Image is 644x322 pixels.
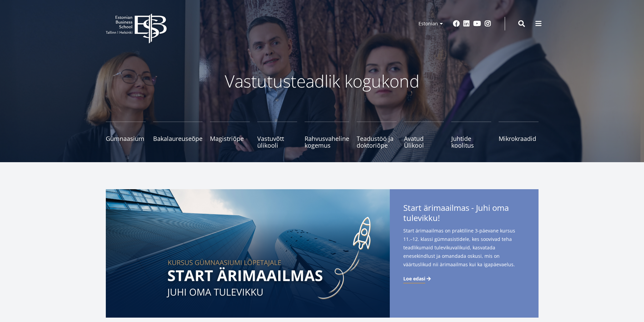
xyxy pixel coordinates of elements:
[499,135,539,142] span: Mikrokraadid
[153,135,202,142] span: Bakalaureuseõpe
[404,122,444,149] a: Avatud Ülikool
[210,135,250,142] span: Magistriõpe
[484,20,491,27] a: Instagram
[451,122,491,149] a: Juhtide koolitus
[403,226,525,269] span: Start ärimaailmas on praktiline 3-päevane kursus 11.–12. klassi gümnasistidele, kes soovivad teha...
[451,135,491,149] span: Juhtide koolitus
[106,135,146,142] span: Gümnaasium
[153,122,202,149] a: Bakalaureuseõpe
[499,122,539,149] a: Mikrokraadid
[106,189,390,318] img: Start arimaailmas
[453,20,460,27] a: Facebook
[143,71,501,91] p: Vastutusteadlik kogukond
[305,135,349,149] span: Rahvusvaheline kogemus
[403,213,440,223] span: tulevikku!
[305,122,349,149] a: Rahvusvaheline kogemus
[257,122,297,149] a: Vastuvõtt ülikooli
[463,20,470,27] a: Linkedin
[403,275,425,282] span: Loe edasi
[106,122,146,149] a: Gümnaasium
[210,122,250,149] a: Magistriõpe
[403,203,525,225] span: Start ärimaailmas - Juhi oma
[357,122,397,149] a: Teadustöö ja doktoriõpe
[404,135,444,149] span: Avatud Ülikool
[403,275,432,282] a: Loe edasi
[257,135,297,149] span: Vastuvõtt ülikooli
[473,20,481,27] a: Youtube
[357,135,397,149] span: Teadustöö ja doktoriõpe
